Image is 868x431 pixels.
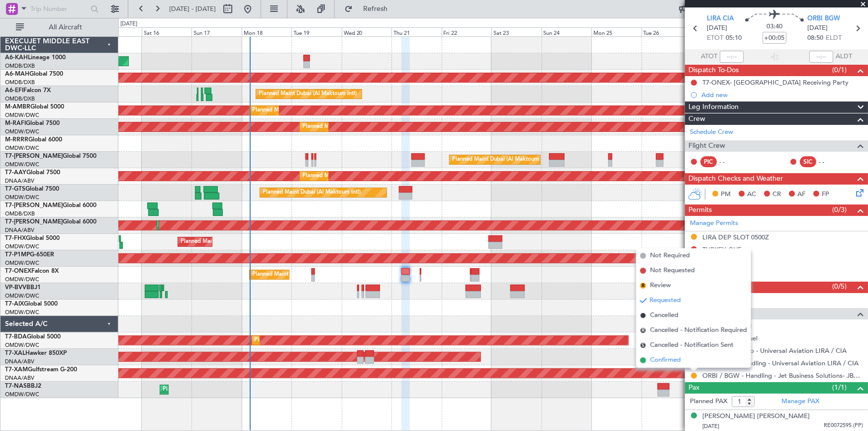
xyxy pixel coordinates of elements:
a: ORBI / BGW - Handling - Jet Business Solutions- JBS ORBI/BGW [702,371,863,380]
span: FP [822,190,829,200]
a: T7-[PERSON_NAME]Global 6000 [5,219,96,225]
span: (1/1) [832,382,847,393]
input: Trip Number [30,1,88,16]
div: SIC [800,156,816,167]
a: OMDW/DWC [5,194,39,201]
span: All Aircraft [26,24,105,31]
div: Planned Maint Dubai (Al Maktoum Intl) [252,103,350,118]
span: Dispatch To-Dos [688,65,739,76]
div: Wed 20 [342,27,392,36]
a: OMDW/DWC [5,243,39,250]
span: M-RAFI [5,120,26,126]
span: (0/5) [832,281,847,292]
span: ELDT [826,33,842,43]
div: Planned Maint Dubai (Al Maktoum Intl) [452,152,550,167]
a: OMDB/DXB [5,62,35,70]
div: Tue 26 [642,27,692,36]
span: Cancelled - Notification Required [650,325,747,335]
a: A6-EFIFalcon 7X [5,88,51,94]
div: - - [719,157,742,166]
a: OMDW/DWC [5,276,39,283]
span: LIRA CIA [707,14,734,24]
span: T7-BDA [5,334,27,340]
div: Sun 24 [542,27,592,36]
a: Manage PAX [781,397,819,407]
div: Planned Maint Abuja ([PERSON_NAME] Intl) [163,382,275,397]
a: T7-[PERSON_NAME]Global 7500 [5,153,96,159]
span: T7-[PERSON_NAME] [5,203,63,209]
button: All Aircraft [11,19,108,35]
span: A6-EFI [5,88,23,94]
span: ETOT [707,33,723,43]
span: AC [747,190,756,200]
span: Requested [650,296,681,306]
a: OMDW/DWC [5,391,39,398]
a: OMDB/DXB [5,95,35,103]
a: OMDW/DWC [5,292,39,300]
a: A6-KAHLineage 1000 [5,55,66,61]
div: Planned Maint Dubai (Al Maktoum Intl) [302,169,400,184]
span: M-AMBR [5,104,30,110]
span: T7-P1MP [5,252,30,258]
div: LIRA DEP SLOT 0500Z [702,233,769,241]
div: Add new [701,271,863,279]
span: Crew [688,113,705,125]
span: Cancelled - Notification Sent [650,340,734,350]
span: VP-BVV [5,285,26,291]
div: Thu 21 [391,27,442,36]
a: T7-ONEXFalcon 8X [5,268,59,274]
a: DNAA/ABV [5,226,34,234]
span: R [640,283,646,289]
a: OMDW/DWC [5,128,39,135]
a: T7-P1MPG-650ER [5,252,54,258]
a: OMDW/DWC [5,144,39,152]
a: T7-AIXGlobal 5000 [5,301,58,307]
span: Confirmed [650,355,681,365]
a: LIRA / CIA - Limo - Universal Aviation LIRA / CIA [702,346,847,355]
span: R [640,327,646,333]
span: 05:10 [726,33,742,43]
a: T7-XAMGulfstream G-200 [5,367,77,373]
a: T7-AAYGlobal 7500 [5,170,60,176]
span: Refresh [355,5,396,12]
a: DNAA/ABV [5,177,34,185]
span: Flight Crew [688,140,725,152]
span: [DATE] [707,23,727,33]
a: OMDW/DWC [5,111,39,119]
span: T7-AIX [5,301,24,307]
a: T7-GTSGlobal 7500 [5,186,59,192]
div: Planned Maint Dubai (Al Maktoum Intl) [259,87,357,102]
a: T7-XALHawker 850XP [5,350,67,356]
div: Sun 17 [192,27,242,36]
a: OMDW/DWC [5,309,39,316]
label: Planned PAX [690,397,727,407]
span: Cancelled [650,311,678,321]
span: T7-GTS [5,186,25,192]
div: Sat 16 [142,27,192,36]
span: ATOT [701,52,717,62]
span: Review [650,281,671,291]
div: Mon 25 [591,27,642,36]
a: T7-NASBBJ2 [5,383,41,389]
span: T7-NAS [5,383,27,389]
a: OMDW/DWC [5,161,39,168]
span: [DATE] [807,23,828,33]
span: S [640,342,646,348]
span: AF [797,190,805,200]
span: CR [772,190,781,200]
span: (0/3) [832,205,847,215]
a: DNAA/ABV [5,374,34,382]
span: T7-[PERSON_NAME] [5,219,63,225]
span: ORBI BGW [807,14,840,24]
a: LIRA / CIA - Handling - Universal Aviation LIRA / CIA [702,359,859,367]
span: [DATE] [702,423,719,430]
button: Refresh [340,1,399,17]
div: Tue 19 [291,27,342,36]
a: OMDB/DXB [5,79,35,86]
div: Sat 23 [491,27,542,36]
div: T7-ONEX- [GEOGRAPHIC_DATA] Receiving Party [702,78,849,87]
span: PM [721,190,731,200]
a: T7-[PERSON_NAME]Global 6000 [5,203,96,209]
span: M-RRRR [5,137,28,143]
span: Leg Information [688,102,739,113]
